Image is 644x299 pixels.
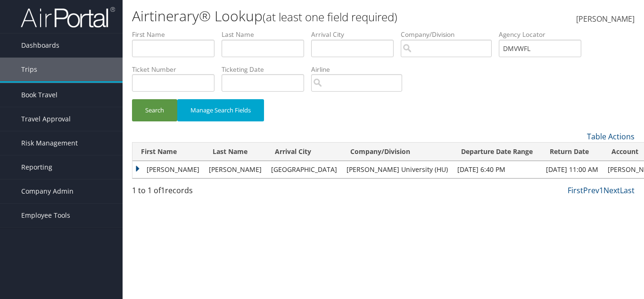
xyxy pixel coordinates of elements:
[587,131,635,142] a: Table Actions
[21,131,78,155] span: Risk Management
[401,30,499,39] label: Company/Division
[576,14,635,24] span: [PERSON_NAME]
[132,161,204,178] td: [PERSON_NAME]
[132,99,177,121] button: Search
[576,5,635,34] a: [PERSON_NAME]
[21,58,37,81] span: Trips
[453,143,541,161] th: Departure Date Range: activate to sort column ascending
[599,185,603,196] a: 1
[568,185,583,196] a: First
[541,161,603,178] td: [DATE] 11:00 AM
[342,143,453,161] th: Company/Division
[583,185,599,196] a: Prev
[21,155,52,179] span: Reporting
[132,65,222,74] label: Ticket Number
[541,143,603,161] th: Return Date: activate to sort column ascending
[263,9,397,25] small: (at least one field required)
[266,161,342,178] td: [GEOGRAPHIC_DATA]
[266,143,342,161] th: Arrival City: activate to sort column ascending
[132,6,467,26] h1: Airtinerary® Lookup
[311,65,409,74] label: Airline
[21,83,58,107] span: Book Travel
[161,185,165,196] span: 1
[204,161,266,178] td: [PERSON_NAME]
[21,179,74,203] span: Company Admin
[132,185,247,201] div: 1 to 1 of records
[132,143,204,161] th: First Name: activate to sort column descending
[132,30,222,39] label: First Name
[177,99,264,121] button: Manage Search Fields
[603,185,620,196] a: Next
[620,185,635,196] a: Last
[222,65,311,74] label: Ticketing Date
[204,143,266,161] th: Last Name: activate to sort column ascending
[21,34,59,57] span: Dashboards
[499,30,588,39] label: Agency Locator
[21,204,70,227] span: Employee Tools
[222,30,311,39] label: Last Name
[311,30,401,39] label: Arrival City
[342,161,453,178] td: [PERSON_NAME] University (HU)
[21,107,71,131] span: Travel Approval
[453,161,541,178] td: [DATE] 6:40 PM
[21,6,115,28] img: airportal-logo.png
